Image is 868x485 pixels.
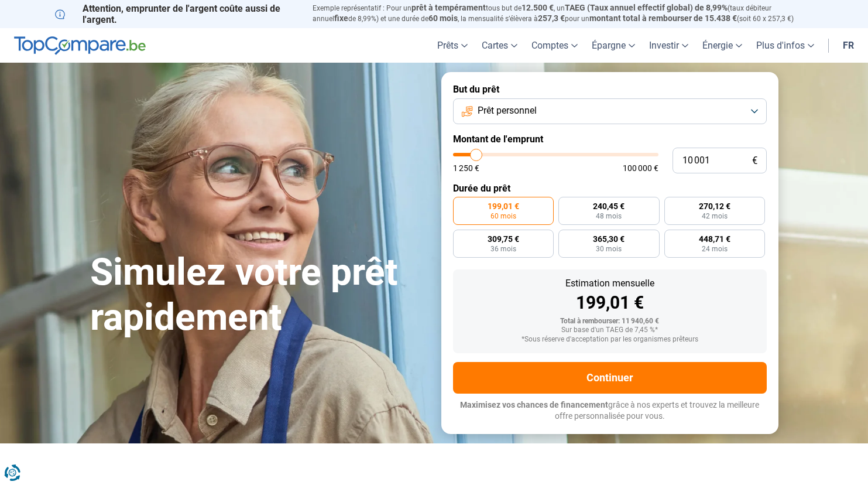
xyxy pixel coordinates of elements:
span: 60 mois [490,213,516,220]
span: 24 mois [702,245,728,252]
h1: Simulez votre prêt rapidement [90,250,427,340]
span: 199,01 € [488,202,519,210]
span: 12.500 € [522,3,554,12]
span: Prêt personnel [478,104,537,117]
span: fixe [334,13,348,23]
span: Maximisez vos chances de financement [460,400,608,409]
p: grâce à nos experts et trouvez la meilleure offre personnalisée pour vous. [453,399,767,422]
span: 60 mois [428,13,458,23]
div: 199,01 € [462,294,757,312]
a: Cartes [475,28,524,63]
label: Durée du prêt [453,183,767,194]
a: Investir [642,28,695,63]
div: *Sous réserve d'acceptation par les organismes prêteurs [462,336,757,344]
a: fr [836,28,861,63]
img: TopCompare [14,36,146,55]
p: Attention, emprunter de l'argent coûte aussi de l'argent. [55,3,299,25]
span: 309,75 € [488,235,519,243]
span: 365,30 € [593,235,625,243]
span: 1 250 € [453,164,479,172]
button: Prêt personnel [453,98,767,124]
div: Estimation mensuelle [462,279,757,288]
div: Total à rembourser: 11 940,60 € [462,317,757,326]
label: But du prêt [453,84,767,95]
a: Énergie [695,28,749,63]
span: TAEG (Taux annuel effectif global) de 8,99% [565,3,728,12]
span: 270,12 € [699,202,730,210]
span: 36 mois [490,245,516,252]
span: 30 mois [596,245,622,252]
span: 240,45 € [593,202,625,210]
a: Prêts [430,28,475,63]
span: montant total à rembourser de 15.438 € [589,13,737,23]
p: Exemple représentatif : Pour un tous but de , un (taux débiteur annuel de 8,99%) et une durée de ... [313,3,814,24]
span: 257,3 € [538,13,565,23]
span: prêt à tempérament [411,3,486,12]
button: Continuer [453,362,767,394]
a: Plus d'infos [749,28,821,63]
span: 48 mois [596,213,622,220]
label: Montant de l'emprunt [453,134,767,145]
span: € [752,156,757,166]
span: 448,71 € [699,235,730,243]
a: Comptes [524,28,585,63]
span: 42 mois [702,213,728,220]
span: 100 000 € [623,164,658,172]
div: Sur base d'un TAEG de 7,45 %* [462,326,757,334]
a: Épargne [585,28,642,63]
